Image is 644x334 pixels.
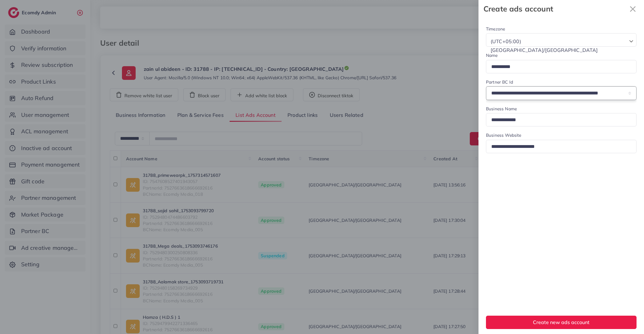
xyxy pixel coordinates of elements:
[627,2,639,15] button: Close
[486,132,521,138] label: Business Website
[483,3,627,14] strong: Create ads account
[627,3,639,15] svg: x
[486,26,505,32] label: Timezone
[533,319,590,325] span: Create new ads account
[486,33,637,47] div: Search for option
[489,55,627,64] input: Search for option
[486,52,498,58] label: Name
[486,106,517,112] label: Business Name
[489,37,626,55] span: (UTC+05:00) [GEOGRAPHIC_DATA]/[GEOGRAPHIC_DATA]
[486,79,513,85] label: Partner BC Id
[486,316,637,329] button: Create new ads account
